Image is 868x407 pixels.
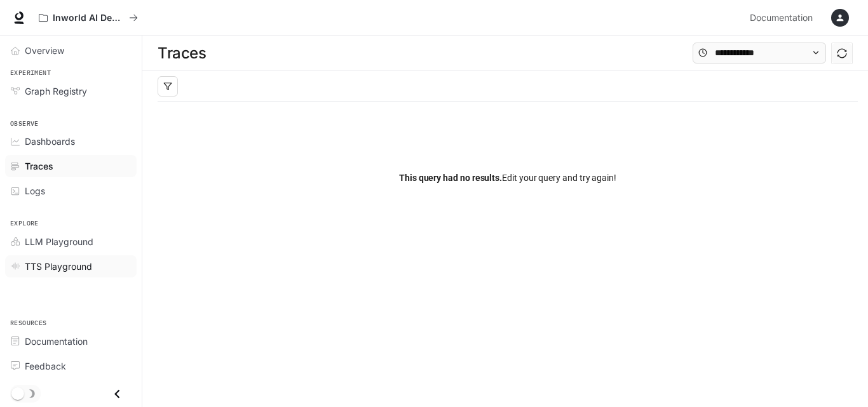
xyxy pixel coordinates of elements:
[5,80,137,102] a: Graph Registry
[25,184,45,197] span: Logs
[25,159,53,173] span: Traces
[399,173,502,183] span: This query had no results.
[25,359,66,373] span: Feedback
[25,44,64,57] span: Overview
[5,39,137,62] a: Overview
[25,235,93,248] span: LLM Playground
[25,135,75,148] span: Dashboards
[53,13,124,23] p: Inworld AI Demos
[750,10,813,26] span: Documentation
[837,48,847,58] span: sync
[5,130,137,152] a: Dashboards
[399,171,616,185] span: Edit your query and try again!
[5,255,137,277] a: TTS Playground
[25,260,92,273] span: TTS Playground
[25,335,88,348] span: Documentation
[5,180,137,202] a: Logs
[103,381,132,407] button: Close drawer
[5,155,137,177] a: Traces
[745,5,822,30] a: Documentation
[5,355,137,377] a: Feedback
[158,41,206,66] h1: Traces
[11,386,24,400] span: Dark mode toggle
[5,330,137,352] a: Documentation
[25,84,87,98] span: Graph Registry
[33,5,144,30] button: All workspaces
[5,230,137,253] a: LLM Playground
